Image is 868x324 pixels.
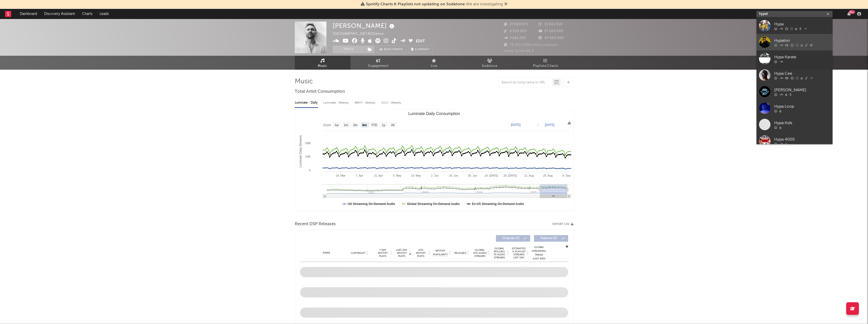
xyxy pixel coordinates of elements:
text: Zoom [323,123,331,127]
a: Dashboard [16,9,41,19]
span: 2 561 254 [504,36,526,40]
text: All [391,123,394,127]
button: 99+ [847,12,851,16]
text: Ex-US Streaming On-Demand Audio [472,202,524,206]
span: Total Artist Consumption [295,89,345,95]
a: Hypaton [756,34,833,50]
span: 11 845 018 [539,23,562,26]
text: [DATE] [545,123,555,127]
span: Recent DSP Releases [295,221,336,227]
span: Music [318,63,327,69]
div: Hypa [774,21,830,27]
span: 47 000 000 [539,36,564,40]
a: Hypa [756,17,833,34]
span: Features ( 0 ) [537,237,561,240]
text: Luminate Daily Consumption [408,111,460,116]
span: Jump Score: 66.0 [504,49,534,53]
text: 21. Apr [374,174,383,177]
div: Hypa Kids [774,120,830,126]
div: [PERSON_NAME] [774,87,830,93]
text: 3m [353,123,357,127]
span: 27 500 000 [539,30,563,33]
text: 25. Aug [543,174,552,177]
text: 5. May [393,174,401,177]
a: Hypa Cee [756,67,833,83]
span: Copyright [351,252,365,255]
button: Track [333,46,364,53]
text: 30. Jun [468,174,477,177]
span: Global ATD Audio Streams [473,249,487,258]
text: 1w [335,123,339,127]
a: Live [406,56,462,70]
span: Playlists/Charts [533,63,558,69]
a: Audience [462,56,518,70]
span: 6 500 000 [504,30,527,33]
text: US Streaming On-Demand Audio [348,202,395,206]
a: Hypa Karate [756,50,833,67]
text: 19. May [411,174,421,177]
text: YTD [371,123,377,127]
button: Originals(0) [496,235,530,242]
div: Hypa Karate [774,54,830,60]
text: 2. Jun [431,174,438,177]
span: Last Day Spotify Plays [395,249,409,258]
span: Engagement [368,63,389,69]
a: Charts [79,9,96,19]
a: Discovery Assistant [41,9,79,19]
div: Luminate - Weekly [323,99,350,107]
div: Hypa Loop [774,103,830,109]
text: 14. [DATE] [485,174,498,177]
input: Search by song name or URL [499,81,552,85]
text: Luminate Daily Streams [299,135,302,167]
span: Summary [415,48,430,51]
text: 7. Apr [356,174,363,177]
div: Hypaton [774,37,830,44]
div: Hypa 4000 [774,136,830,142]
div: [GEOGRAPHIC_DATA] | Dance [333,31,390,37]
a: Hypa Kids [756,116,833,133]
a: Playlists/Charts [518,56,574,70]
div: Hypa Cee [774,70,830,77]
div: Luminate - Daily [295,99,318,107]
span: Benchmark [384,47,403,53]
text: 11. Aug [524,174,533,177]
text: Global Streaming On-Demand Audio [407,202,459,206]
span: 7 Day Spotify Plays [376,249,390,258]
input: Search for artists [756,11,833,17]
text: [DATE] [511,123,521,127]
text: 1y [382,123,385,127]
text: → [537,123,540,127]
button: Features(0) [534,235,568,242]
span: Estimated % Playlist Streams Last Day [512,247,526,259]
div: Global Streaming Trend (Last 60D) [531,245,547,261]
div: Name [310,251,343,255]
span: Originals ( 0 ) [499,237,523,240]
button: Summary [409,46,433,53]
a: Leads [96,9,112,19]
span: Global Rolling 7D Audio Streams [492,247,506,259]
span: Released [454,252,466,255]
text: 24. Mar [336,174,345,177]
svg: Luminate Daily Consumption [295,109,573,211]
text: 1m [344,123,348,127]
a: Hypa Loop [756,100,833,116]
text: 28. [DATE] [503,174,517,177]
text: 6m [362,123,366,127]
text: 0 [309,169,310,172]
span: : We are investigating [366,2,503,6]
span: Audience [482,63,497,69]
span: Spotify Popularity [433,249,448,257]
button: Export CSV [552,223,574,226]
div: OCC - Weekly [381,99,402,107]
a: Benchmark [377,46,406,53]
a: Engagement [350,56,406,70]
div: [PERSON_NAME] [333,22,396,30]
span: Spotify Charts & Playlists not updating on Sodatone [366,2,465,6]
span: 27 060 575 [504,23,528,26]
a: [PERSON_NAME] [756,83,833,100]
span: ATD Spotify Plays [414,249,428,258]
a: Hypa 4000 [756,133,833,149]
span: Live [431,63,437,69]
a: Music [295,56,350,70]
span: 79 322 112 Monthly Listeners [504,43,558,47]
